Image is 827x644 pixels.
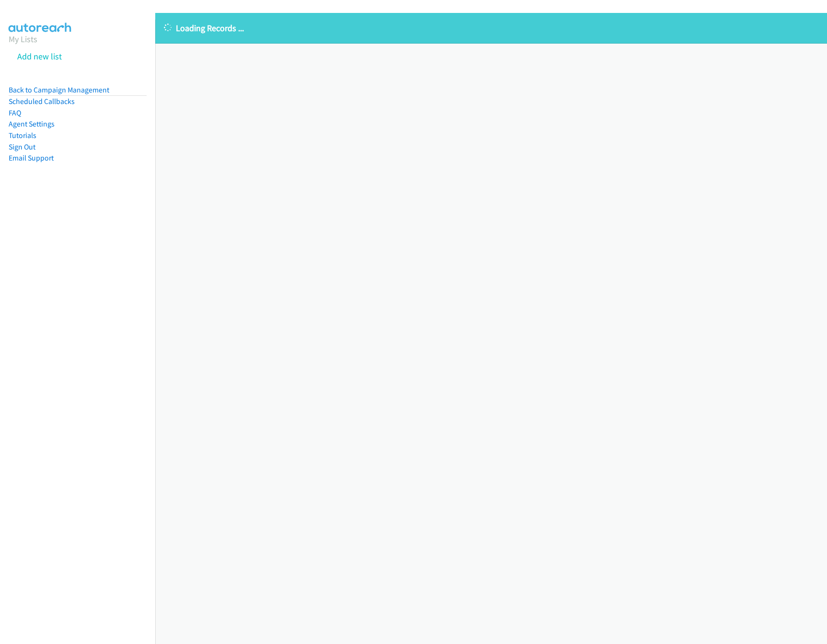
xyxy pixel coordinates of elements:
a: Tutorials [9,131,36,140]
a: My Lists [9,34,37,45]
a: Email Support [9,153,54,162]
a: Scheduled Callbacks [9,97,75,106]
a: Agent Settings [9,119,55,128]
p: Loading Records ... [164,22,818,34]
a: Sign Out [9,142,35,151]
a: Add new list [17,51,62,62]
a: Back to Campaign Management [9,85,109,94]
a: FAQ [9,108,21,117]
